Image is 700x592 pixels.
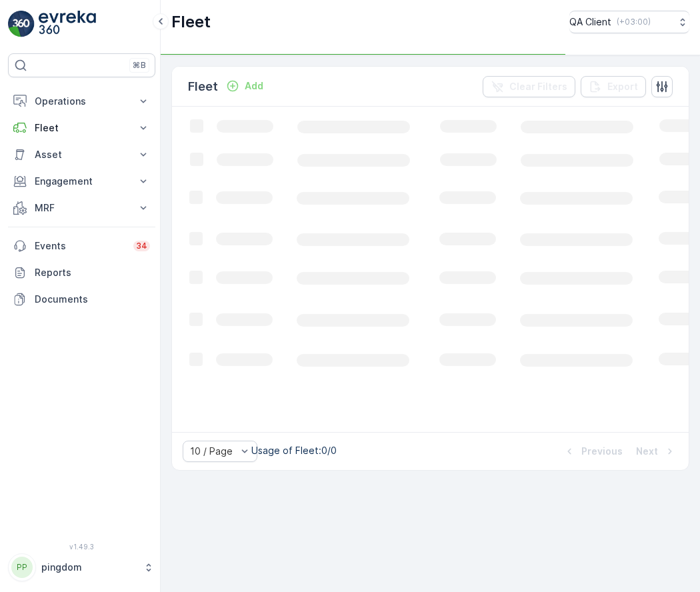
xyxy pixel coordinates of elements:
[39,11,96,37] img: logo_light-DOdMpM7g.png
[483,76,575,97] button: Clear Filters
[35,175,129,188] p: Engagement
[581,445,623,458] p: Previous
[136,241,147,251] p: 34
[8,259,155,286] a: Reports
[11,557,33,578] div: PP
[8,115,155,141] button: Fleet
[245,79,263,93] p: Add
[8,195,155,221] button: MRF
[635,443,678,459] button: Next
[251,444,337,457] p: Usage of Fleet : 0/0
[221,78,269,94] button: Add
[8,88,155,115] button: Operations
[133,60,146,71] p: ⌘B
[8,553,155,581] button: PPpingdom
[607,80,638,93] p: Export
[35,95,129,108] p: Operations
[581,76,646,97] button: Export
[35,148,129,161] p: Asset
[35,201,129,215] p: MRF
[8,11,35,37] img: logo
[35,293,150,306] p: Documents
[561,443,624,459] button: Previous
[569,11,689,33] button: QA Client(+03:00)
[35,266,150,279] p: Reports
[617,17,651,27] p: ( +03:00 )
[509,80,567,93] p: Clear Filters
[8,543,155,551] span: v 1.49.3
[35,239,125,253] p: Events
[35,121,129,135] p: Fleet
[188,77,218,96] p: Fleet
[41,561,137,574] p: pingdom
[636,445,658,458] p: Next
[569,15,611,29] p: QA Client
[8,141,155,168] button: Asset
[8,233,155,259] a: Events34
[8,168,155,195] button: Engagement
[8,286,155,313] a: Documents
[171,11,211,33] p: Fleet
